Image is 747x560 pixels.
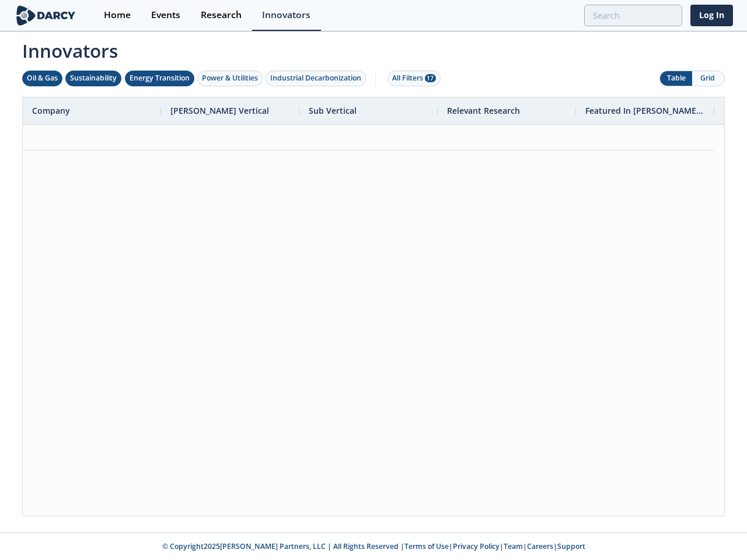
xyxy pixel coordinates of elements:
[170,105,269,116] span: [PERSON_NAME] Vertical
[692,71,724,86] button: Grid
[453,541,500,551] a: Privacy Policy
[584,5,682,26] input: Advanced Search
[202,73,258,83] div: Power & Utilities
[22,71,62,86] button: Oil & Gas
[262,10,310,20] div: Innovators
[16,541,731,552] p: © Copyright 2025 [PERSON_NAME] Partners, LLC | All Rights Reserved | | | | |
[104,10,131,20] div: Home
[527,541,553,551] a: Careers
[585,105,705,116] span: Featured In [PERSON_NAME] Live
[32,105,70,116] span: Company
[425,74,436,82] span: 17
[266,71,366,86] button: Industrial Decarbonization
[197,71,263,86] button: Power & Utilities
[14,33,733,64] span: Innovators
[65,71,121,86] button: Sustainability
[270,73,361,83] div: Industrial Decarbonization
[504,541,523,551] a: Team
[388,71,441,86] button: All Filters 17
[130,73,190,83] div: Energy Transition
[447,105,520,116] span: Relevant Research
[557,541,585,551] a: Support
[392,73,436,83] div: All Filters
[27,73,58,83] div: Oil & Gas
[70,73,117,83] div: Sustainability
[14,5,78,26] img: logo-wide.svg
[151,10,180,20] div: Events
[660,71,692,86] button: Table
[690,5,733,26] a: Log In
[125,71,194,86] button: Energy Transition
[309,105,357,116] span: Sub Vertical
[201,10,242,20] div: Research
[404,541,449,551] a: Terms of Use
